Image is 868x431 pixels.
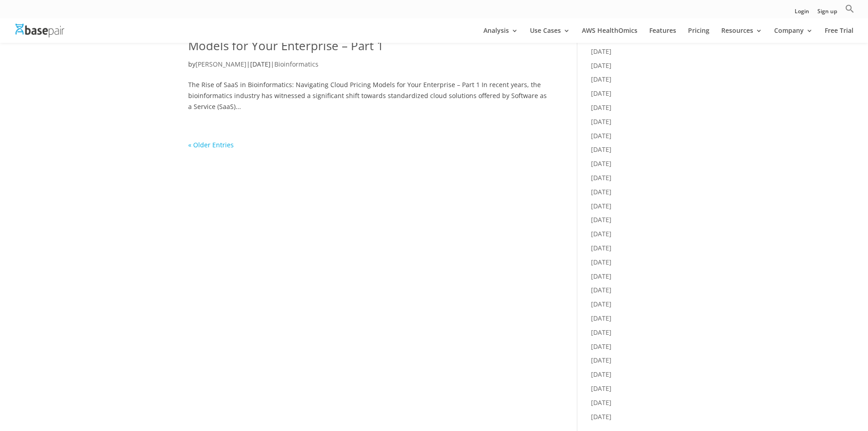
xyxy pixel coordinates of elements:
a: Free Trial [825,27,853,43]
a: [DATE] [591,75,611,83]
a: Analysis [483,27,518,43]
a: « Older Entries [188,140,234,149]
a: [DATE] [591,286,611,294]
a: [DATE] [591,103,611,112]
a: [DATE] [591,342,611,351]
a: Bioinformatics [274,60,318,68]
a: AWS HealthOmics [582,27,637,43]
a: [DATE] [591,384,611,393]
a: [DATE] [591,398,611,407]
a: [DATE] [591,300,611,308]
a: [DATE] [591,356,611,364]
svg: Search [845,4,854,13]
article: The Rise of SaaS in Bioinformatics: Navigating Cloud Pricing Models for Your Enterprise – Part 1 ... [188,20,550,112]
a: Use Cases [530,27,570,43]
a: [DATE] [591,244,611,252]
a: [DATE] [591,173,611,182]
a: Company [774,27,813,43]
a: Sign up [817,9,837,18]
a: [DATE] [591,314,611,322]
a: [DATE] [591,215,611,224]
a: [DATE] [591,370,611,379]
a: [DATE] [591,131,611,140]
p: by | | [188,59,550,77]
a: [PERSON_NAME] [195,60,247,68]
a: Features [649,27,676,43]
a: [DATE] [591,272,611,280]
img: Basepair [15,24,64,37]
a: [DATE] [591,89,611,98]
a: [DATE] [591,258,611,266]
a: The Rise of SaaS in Bioinformatics: Navigating Cloud Pricing Models for Your Enterprise – Part 1 [188,20,517,54]
a: [DATE] [591,145,611,154]
a: Search Icon Link [845,4,854,18]
a: [DATE] [591,47,611,56]
a: [DATE] [591,412,611,421]
a: [DATE] [591,187,611,196]
a: [DATE] [591,117,611,126]
a: [DATE] [591,229,611,238]
span: [DATE] [250,60,271,68]
a: Pricing [688,27,709,43]
a: Resources [721,27,762,43]
a: [DATE] [591,61,611,70]
a: [DATE] [591,159,611,168]
a: [DATE] [591,202,611,210]
a: Login [795,9,809,18]
a: [DATE] [591,328,611,337]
